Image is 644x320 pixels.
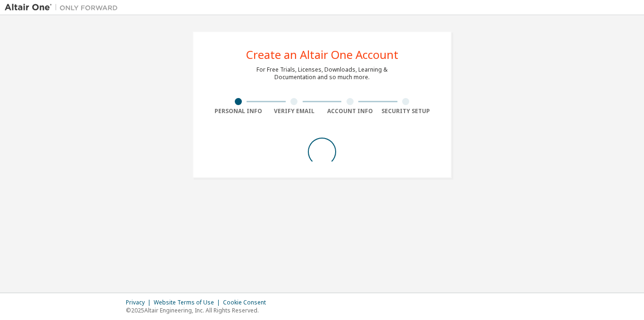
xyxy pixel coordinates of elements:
div: For Free Trials, Licenses, Downloads, Learning & Documentation and so much more. [256,66,388,81]
div: Personal Info [210,107,266,115]
img: Altair One [5,3,123,12]
div: Website Terms of Use [154,299,223,306]
div: Verify Email [266,107,322,115]
div: Security Setup [378,107,434,115]
div: Cookie Consent [223,299,272,306]
p: © 2025 Altair Engineering, Inc. All Rights Reserved. [126,306,272,314]
div: Privacy [126,299,154,306]
div: Account Info [322,107,378,115]
div: Create an Altair One Account [246,49,398,60]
